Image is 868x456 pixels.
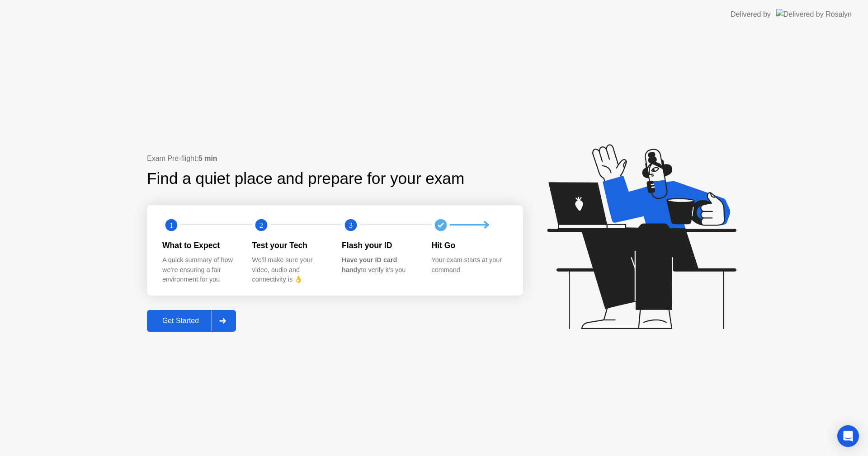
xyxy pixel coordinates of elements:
img: Delivered by Rosalyn [776,9,852,19]
div: We’ll make sure your video, audio and connectivity is 👌 [252,255,328,285]
b: Have your ID card handy [342,256,397,273]
text: 2 [259,221,263,229]
div: Test your Tech [252,240,328,251]
text: 1 [170,221,173,229]
div: to verify it’s you [342,255,417,275]
b: 5 min [198,155,217,162]
div: Find a quiet place and prepare for your exam [147,167,466,191]
div: Open Intercom Messenger [837,425,859,447]
div: Get Started [150,317,212,325]
button: Get Started [147,310,236,332]
div: Your exam starts at your command [432,255,507,275]
div: Exam Pre-flight: [147,153,523,164]
div: Hit Go [432,240,507,251]
div: What to Expect [162,240,238,251]
div: A quick summary of how we’re ensuring a fair environment for you [162,255,238,285]
div: Flash your ID [342,240,417,251]
div: Delivered by [731,9,771,20]
text: 3 [349,221,353,229]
